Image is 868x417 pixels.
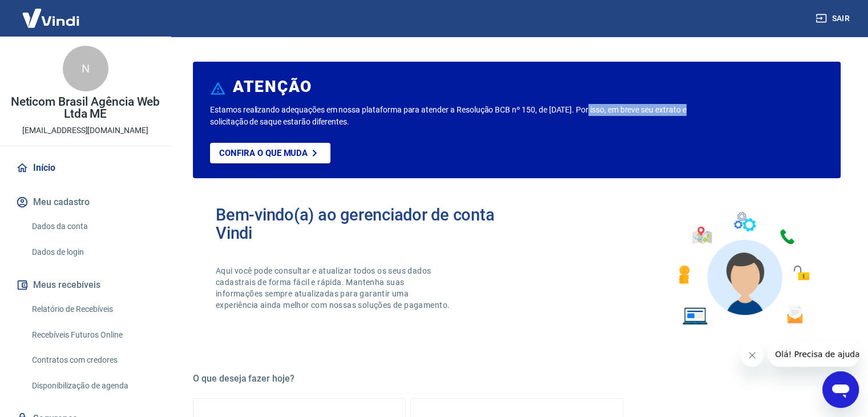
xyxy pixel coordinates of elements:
a: Dados da conta [27,215,157,238]
iframe: Botão para abrir a janela de mensagens [822,371,859,408]
a: Recebíveis Futuros Online [27,323,157,347]
span: Olá! Precisa de ajuda? [7,8,96,17]
p: [EMAIL_ADDRESS][DOMAIN_NAME] [22,125,148,137]
img: Vindi [14,1,88,35]
p: Estamos realizando adequações em nossa plataforma para atender a Resolução BCB nº 150, de [DATE].... [210,104,701,128]
button: Meus recebíveis [14,272,157,298]
button: Meu cadastro [14,190,157,215]
iframe: Mensagem da empresa [768,342,859,367]
a: Disponibilização de agenda [27,374,157,398]
h5: O que deseja fazer hoje? [193,373,841,384]
p: Aqui você pode consultar e atualizar todos os seus dados cadastrais de forma fácil e rápida. Mant... [216,265,452,311]
h6: ATENÇÃO [233,81,312,93]
iframe: Fechar mensagem [741,344,764,367]
a: Relatório de Recebíveis [27,298,157,321]
p: Confira o que muda [219,148,308,158]
p: Neticom Brasil Agência Web Ltda ME [9,96,162,120]
button: Sair [813,8,854,29]
a: Contratos com credores [27,348,157,372]
div: N [63,46,108,91]
a: Início [14,155,157,181]
a: Dados de login [27,240,157,264]
h2: Bem-vindo(a) ao gerenciador de conta Vindi [216,206,517,242]
img: Imagem de um avatar masculino com diversos icones exemplificando as funcionalidades do gerenciado... [668,206,818,332]
a: Confira o que muda [210,143,330,163]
